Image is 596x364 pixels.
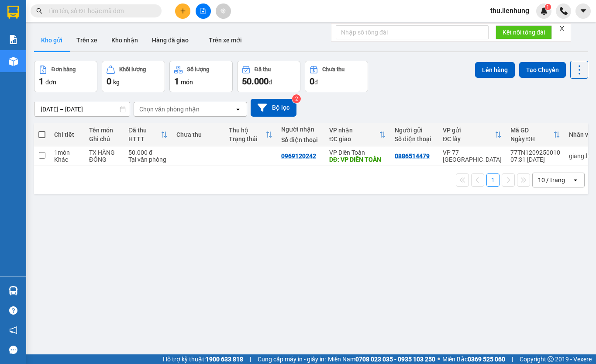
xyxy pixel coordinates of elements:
[48,6,151,16] input: Tìm tên, số ĐT hoặc mã đơn
[548,356,554,362] span: copyright
[355,356,435,363] strong: 0708 023 035 - 0935 103 250
[475,62,515,78] button: Lên hàng
[45,79,56,86] span: đơn
[443,149,502,163] div: VP 77 [GEOGRAPHIC_DATA]
[220,8,226,14] span: aim
[128,156,168,163] div: Tại văn phòng
[572,177,579,184] svg: open
[104,30,145,51] button: Kho nhận
[546,4,549,10] span: 1
[579,7,587,15] span: caret-down
[237,61,300,92] button: Đã thu50.000đ
[506,123,565,146] th: Toggle SortBy
[187,66,209,73] div: Số lượng
[305,61,368,92] button: Chưa thu0đ
[258,354,326,364] span: Cung cấp máy in - giấy in:
[329,135,379,142] div: ĐC giao
[281,153,316,159] div: 0969120242
[54,156,80,163] div: Khác
[255,66,271,73] div: Đã thu
[200,8,206,14] span: file-add
[175,3,190,19] button: plus
[113,79,120,86] span: kg
[329,127,379,134] div: VP nhận
[206,356,243,363] strong: 1900 633 818
[575,3,591,19] button: caret-down
[119,66,146,73] div: Khối lượng
[224,123,277,146] th: Toggle SortBy
[36,8,42,14] span: search
[139,105,200,114] div: Chọn văn phòng nhận
[89,149,120,163] div: TX HÀNG ĐÔNG
[34,61,97,92] button: Đơn hàng1đơn
[9,35,18,44] img: solution-icon
[176,131,220,138] div: Chưa thu
[9,326,17,334] span: notification
[9,286,18,295] img: warehouse-icon
[54,131,80,138] div: Chi tiết
[9,306,17,315] span: question-circle
[234,106,241,113] svg: open
[174,76,179,87] span: 1
[496,25,552,39] button: Kết nối tổng đài
[292,94,301,103] sup: 2
[54,149,80,156] div: 1 món
[443,135,495,142] div: ĐC lấy
[545,4,551,10] sup: 1
[39,76,44,87] span: 1
[519,62,566,78] button: Tạo Chuyến
[102,61,165,92] button: Khối lượng0kg
[329,149,386,156] div: VP Diên Toàn
[229,127,265,134] div: Thu hộ
[89,127,120,134] div: Tên món
[510,135,553,142] div: Ngày ĐH
[395,135,434,142] div: Số điện thoại
[128,127,161,134] div: Đã thu
[242,76,269,87] span: 50.000
[468,356,505,363] strong: 0369 525 060
[124,123,172,146] th: Toggle SortBy
[483,5,536,16] span: thu.lienhung
[34,102,130,116] input: Select a date range.
[9,57,18,66] img: warehouse-icon
[107,76,111,87] span: 0
[281,126,320,133] div: Người nhận
[145,30,196,51] button: Hàng đã giao
[181,79,193,86] span: món
[9,346,17,354] span: message
[510,149,560,156] div: 77TN1209250010
[229,135,265,142] div: Trạng thái
[180,8,186,14] span: plus
[250,354,251,364] span: |
[438,357,440,361] span: ⚪️
[209,37,242,44] span: Trên xe mới
[559,25,565,31] span: close
[196,3,211,19] button: file-add
[538,176,565,184] div: 10 / trang
[281,136,320,143] div: Số điện thoại
[510,127,553,134] div: Mã GD
[52,66,76,73] div: Đơn hàng
[512,354,513,364] span: |
[438,123,506,146] th: Toggle SortBy
[395,127,434,134] div: Người gửi
[163,354,243,364] span: Hỗ trợ kỹ thuật:
[503,28,545,37] span: Kết nối tổng đài
[322,66,345,73] div: Chưa thu
[328,354,435,364] span: Miền Nam
[314,79,318,86] span: đ
[169,61,233,92] button: Số lượng1món
[69,30,104,51] button: Trên xe
[251,99,296,117] button: Bộ lọc
[443,127,495,134] div: VP gửi
[310,76,314,87] span: 0
[89,135,120,142] div: Ghi chú
[560,7,568,15] img: phone-icon
[510,156,560,163] div: 07:31 [DATE]
[336,25,489,39] input: Nhập số tổng đài
[216,3,231,19] button: aim
[7,6,19,19] img: logo-vxr
[442,354,505,364] span: Miền Bắc
[395,153,430,159] div: 0886514479
[329,156,386,163] div: DĐ: VP DIÊN TOÀN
